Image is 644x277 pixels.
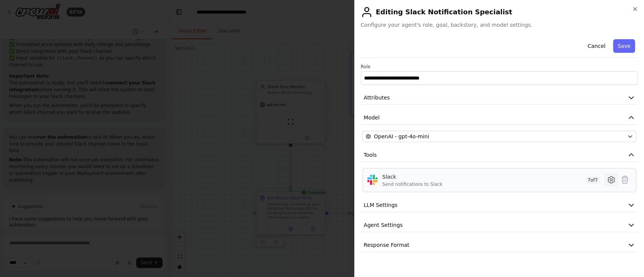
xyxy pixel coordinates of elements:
span: Agent Settings [364,221,403,229]
button: OpenAI - gpt-4o-mini [362,131,636,142]
span: Tools [364,151,377,159]
button: Delete tool [618,173,632,187]
span: 7 of 7 [585,176,600,184]
button: Response Format [361,238,638,252]
img: Slack [367,174,378,185]
button: Model [361,111,638,125]
label: Role [361,64,638,70]
button: Attributes [361,91,638,105]
span: Response Format [364,241,409,249]
span: Model [364,114,380,121]
button: Save [613,39,635,53]
span: LLM Settings [364,201,398,209]
span: Attributes [364,94,390,101]
span: OpenAI - gpt-4o-mini [374,133,429,140]
button: Configure tool [604,173,618,187]
span: Configure your agent's role, goal, backstory, and model settings. [361,21,638,29]
div: Send notifications to Slack [382,181,442,187]
button: Cancel [583,39,610,53]
h2: Editing Slack Notification Specialist [361,6,638,18]
div: Slack [382,173,442,181]
button: LLM Settings [361,198,638,212]
button: Tools [361,148,638,162]
button: Agent Settings [361,218,638,232]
